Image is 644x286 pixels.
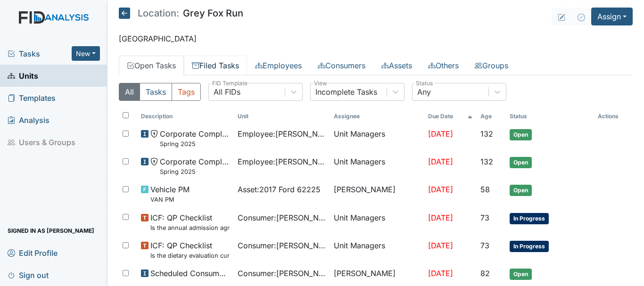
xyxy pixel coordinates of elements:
[119,83,201,101] div: Type filter
[8,48,72,59] a: Tasks
[330,108,424,124] th: Assignee
[510,213,549,224] span: In Progress
[428,213,453,222] span: [DATE]
[480,241,489,250] span: 73
[330,236,424,264] td: Unit Managers
[119,8,243,19] h5: Grey Fox Run
[480,269,490,278] span: 82
[150,268,230,279] span: Scheduled Consumer Chart Review
[140,83,172,101] button: Tasks
[72,46,100,61] button: New
[150,251,230,260] small: Is the dietary evaluation current? (document the date in the comment section)
[150,184,190,204] span: Vehicle PM VAN PM
[424,108,476,124] th: Toggle SortBy
[506,108,594,124] th: Toggle SortBy
[330,264,424,284] td: [PERSON_NAME]
[480,185,490,194] span: 58
[119,56,184,75] a: Open Tasks
[510,157,532,168] span: Open
[510,185,532,196] span: Open
[417,86,431,98] div: Any
[238,240,326,251] span: Consumer : [PERSON_NAME]
[467,56,516,75] a: Groups
[150,212,230,232] span: ICF: QP Checklist Is the annual admission agreement current? (document the date in the comment se...
[150,195,190,204] small: VAN PM
[8,268,49,282] span: Sign out
[510,129,532,140] span: Open
[330,152,424,180] td: Unit Managers
[172,83,201,101] button: Tags
[330,124,424,152] td: Unit Managers
[480,129,493,139] span: 132
[8,245,58,260] span: Edit Profile
[123,112,129,118] input: Toggle All Rows Selected
[238,156,326,167] span: Employee : [PERSON_NAME]
[510,269,532,280] span: Open
[184,56,247,75] a: Filed Tasks
[477,108,506,124] th: Toggle SortBy
[428,157,453,166] span: [DATE]
[428,185,453,194] span: [DATE]
[8,223,94,238] span: Signed in as [PERSON_NAME]
[138,8,179,18] span: Location:
[119,33,633,44] p: [GEOGRAPHIC_DATA]
[238,268,326,279] span: Consumer : [PERSON_NAME]
[510,241,549,252] span: In Progress
[330,208,424,236] td: Unit Managers
[8,113,50,127] span: Analysis
[315,86,377,98] div: Incomplete Tasks
[428,129,453,139] span: [DATE]
[214,86,240,98] div: All FIDs
[160,156,230,176] span: Corporate Compliance Spring 2025
[310,56,373,75] a: Consumers
[238,128,326,139] span: Employee : [PERSON_NAME][GEOGRAPHIC_DATA]
[160,128,230,148] span: Corporate Compliance Spring 2025
[8,68,38,83] span: Units
[420,56,467,75] a: Others
[480,157,493,166] span: 132
[594,108,633,124] th: Actions
[137,108,233,124] th: Toggle SortBy
[160,167,230,176] small: Spring 2025
[238,212,326,223] span: Consumer : [PERSON_NAME]
[428,269,453,278] span: [DATE]
[8,90,56,105] span: Templates
[119,83,140,101] button: All
[480,213,489,222] span: 73
[373,56,420,75] a: Assets
[247,56,310,75] a: Employees
[150,223,230,232] small: Is the annual admission agreement current? (document the date in the comment section)
[234,108,330,124] th: Toggle SortBy
[238,184,321,195] span: Asset : 2017 Ford 62225
[330,180,424,208] td: [PERSON_NAME]
[160,139,230,148] small: Spring 2025
[591,8,633,25] button: Assign
[150,240,230,260] span: ICF: QP Checklist Is the dietary evaluation current? (document the date in the comment section)
[428,241,453,250] span: [DATE]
